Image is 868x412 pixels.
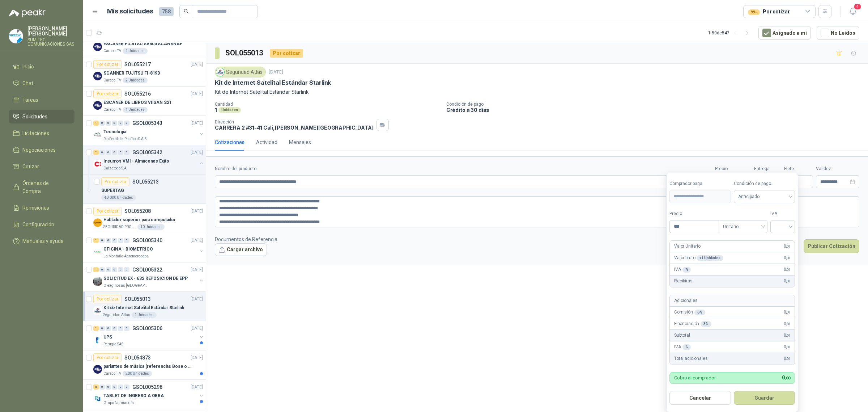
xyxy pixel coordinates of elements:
[93,383,204,406] a: 2 0 0 0 0 0 GSOL005298[DATE] Company LogoTABLET DE INGRESO A OBRAGrupo Normandía
[215,119,374,125] p: Dirección
[694,310,705,315] div: 6 %
[27,26,75,36] p: [PERSON_NAME] [PERSON_NAME]
[270,49,303,58] div: Por cotizar
[83,87,206,116] a: Por cotizarSOL055216[DATE] Company LogoESCÁNER DE LIBROS VIISAN S21Caracol TV1 Unidades
[93,365,102,374] img: Company Logo
[191,266,203,273] p: [DATE]
[103,48,121,54] p: Caracol TV
[83,204,206,233] a: Por cotizarSOL055208[DATE] Company LogoHablador superior para computadorSEGURIDAD PROVISER LTDA10...
[786,244,790,248] span: ,00
[101,177,129,186] div: Por cotizar
[103,129,126,135] p: Tecnologia
[93,160,102,168] img: Company Logo
[132,179,159,184] p: SOL055213
[103,165,128,171] p: Calzatodo S.A.
[22,63,34,71] span: Inicio
[118,121,123,126] div: 0
[27,38,75,46] p: SUMITEC COMUNICACIONES SAS
[784,355,790,362] span: 0
[93,130,102,139] img: Company Logo
[124,384,129,390] div: 0
[93,267,99,272] div: 1
[103,334,112,341] p: UPS
[93,119,204,142] a: 1 0 0 0 0 0 GSOL005343[DATE] Company LogoTecnologiaRio Fertil del Pacífico S.A.S.
[22,79,33,87] span: Chat
[99,121,105,126] div: 0
[191,149,203,156] p: [DATE]
[124,355,151,360] p: SOL054873
[132,150,162,155] p: GSOL005342
[191,91,203,97] p: [DATE]
[723,221,763,232] span: Unitario
[22,113,47,121] span: Solicitudes
[216,68,224,76] img: Company Logo
[93,89,122,98] div: Por cotizar
[674,344,691,350] p: IVA
[93,295,122,303] div: Por cotizar
[93,394,102,403] img: Company Logo
[93,353,122,362] div: Por cotizar
[93,384,99,390] div: 2
[132,121,162,126] p: GSOL005343
[107,6,153,17] h1: Mis solicitudes
[225,47,264,59] h3: SOL055013
[9,76,75,90] a: Chat
[191,61,203,68] p: [DATE]
[256,138,277,146] div: Actividad
[218,107,241,113] div: Unidades
[93,248,102,256] img: Company Logo
[93,218,102,227] img: Company Logo
[9,9,46,17] img: Logo peakr
[103,77,121,83] p: Caracol TV
[804,239,859,253] button: Publicar Cotización
[669,180,731,187] label: Comprador paga
[191,325,203,332] p: [DATE]
[758,26,811,40] button: Asignado a mi
[93,306,102,315] img: Company Logo
[817,26,859,40] button: No Leídos
[93,238,99,243] div: 1
[103,400,134,406] p: Grupo Normandía
[124,267,129,272] div: 0
[191,354,203,361] p: [DATE]
[734,180,795,187] label: Condición de pago
[191,237,203,244] p: [DATE]
[103,312,130,318] p: Seguridad Atlas
[103,107,121,113] p: Caracol TV
[123,107,148,113] div: 1 Unidades
[674,297,697,304] p: Adicionales
[22,96,38,104] span: Tareas
[112,326,117,331] div: 0
[93,265,204,289] a: 1 0 0 0 0 0 GSOL005322[DATE] Company LogoSOLICITUD EX - 632 REPOSICION DE EPPOleaginosas [GEOGRAP...
[748,9,760,15] div: 99+
[22,179,68,195] span: Órdenes de Compra
[106,238,111,243] div: 0
[191,120,203,127] p: [DATE]
[786,256,790,260] span: ,00
[786,357,790,361] span: ,00
[786,345,790,349] span: ,00
[215,67,266,77] div: Seguridad Atlas
[9,143,75,157] a: Negociaciones
[669,391,731,405] button: Cancelar
[112,267,117,272] div: 0
[103,253,149,259] p: La Montaña Agromercados
[93,336,102,344] img: Company Logo
[93,101,102,110] img: Company Logo
[770,210,795,217] label: IVA
[112,384,117,390] div: 0
[106,121,111,126] div: 0
[93,324,204,347] a: 1 0 0 0 0 0 GSOL005306[DATE] Company LogoUPSPerugia SAS
[9,29,23,43] img: Company Logo
[784,320,790,327] span: 0
[93,277,102,286] img: Company Logo
[22,129,49,137] span: Licitaciones
[103,304,184,311] p: Kit de Internet Satelital Estándar Starlink
[9,110,75,123] a: Solicitudes
[22,146,56,154] span: Negociaciones
[159,7,174,16] span: 758
[784,332,790,339] span: 0
[9,160,75,173] a: Cotizar
[103,341,123,347] p: Perugia SAS
[269,69,283,76] p: [DATE]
